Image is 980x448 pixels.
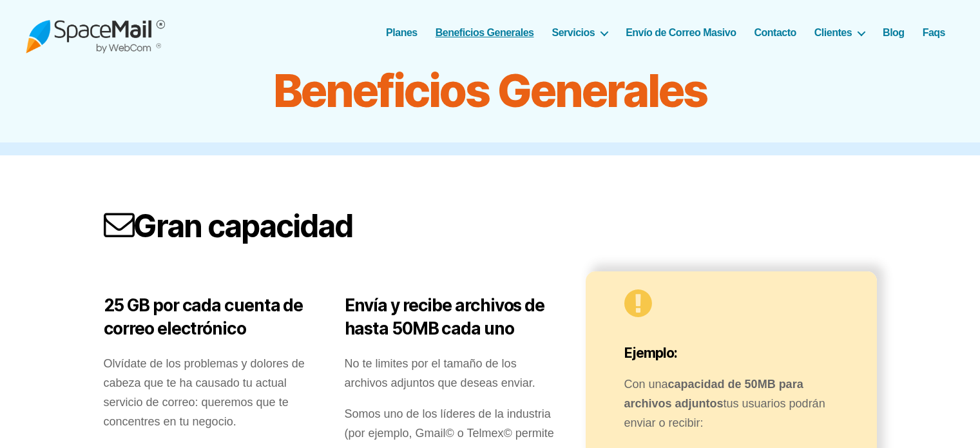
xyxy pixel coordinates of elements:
[754,26,796,39] a: Contacto
[883,26,905,39] a: Blog
[345,294,559,342] h3: Envía y recibe archivos de hasta 50MB cada uno
[814,26,865,39] a: Clientes
[552,26,608,39] a: Servicios
[104,354,318,431] p: Olvídate de los problemas y dolores de cabeza que te ha causado tu actual servicio de correo: que...
[104,294,318,342] h3: 25 GB por cada cuenta de correo electrónico
[626,26,736,39] a: Envío de Correo Masivo
[624,345,838,362] h4: Ejemplo:
[923,26,945,39] a: Faqs
[436,26,534,39] a: Beneficios Generales
[345,354,559,393] p: No te limites por el tamaño de los archivos adjuntos que deseas enviar.
[386,26,418,39] a: Planes
[26,12,165,54] img: Spacemail
[104,207,877,246] h2: Gran capacidad
[624,378,803,410] strong: capacidad de 50MB para archivos adjuntos
[624,375,838,433] p: Con una tus usuarios podrán enviar o recibir:
[168,65,812,117] h1: Beneficios Generales
[393,26,954,39] nav: Horizontal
